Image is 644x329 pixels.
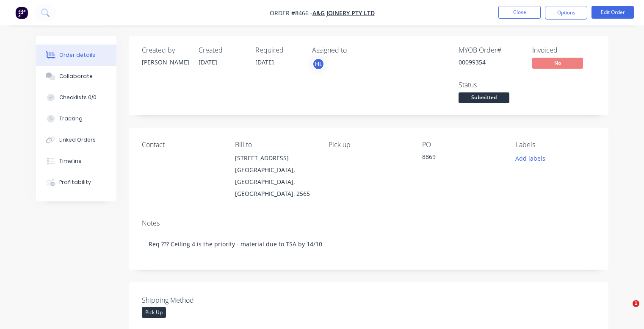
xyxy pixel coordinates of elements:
div: [PERSON_NAME] [142,58,188,67]
div: 00099354 [459,58,522,67]
button: Collaborate [36,66,116,87]
iframe: Intercom live chat [615,300,636,321]
div: Contact [142,141,222,149]
div: Req ??? Ceiling 4 is the priority - material due to TSA by 14/10 [142,231,596,257]
div: Timeline [59,157,82,165]
div: PO [422,141,502,149]
div: Assigned to [312,46,397,54]
span: Submitted [459,92,509,103]
button: Timeline [36,151,116,172]
button: Submitted [459,92,509,105]
div: Collaborate [59,72,93,80]
span: [DATE] [199,58,217,66]
button: Profitability [36,172,116,193]
button: Edit Order [591,6,634,19]
div: Invoiced [532,46,596,54]
button: Order details [36,45,116,66]
button: HL [312,58,325,70]
button: Options [545,6,587,20]
div: Bill to [235,141,315,149]
label: Shipping Method [142,295,248,305]
button: Add labels [511,152,550,164]
img: Factory [15,6,28,19]
a: A&G Joinery Pty Ltd [312,9,375,17]
button: Close [498,6,541,19]
div: [STREET_ADDRESS] [235,152,315,164]
div: [STREET_ADDRESS][GEOGRAPHIC_DATA], [GEOGRAPHIC_DATA], [GEOGRAPHIC_DATA], 2565 [235,152,315,200]
span: Order #8466 - [270,9,312,17]
div: Checklists 0/0 [59,94,97,101]
div: Tracking [59,115,83,123]
div: Status [459,81,522,89]
span: 1 [633,300,639,307]
div: MYOB Order # [459,46,522,54]
button: Linked Orders [36,129,116,151]
div: Linked Orders [59,136,96,144]
div: [GEOGRAPHIC_DATA], [GEOGRAPHIC_DATA], [GEOGRAPHIC_DATA], 2565 [235,164,315,200]
button: Tracking [36,108,116,129]
div: Profitability [59,178,91,186]
span: [DATE] [255,58,274,66]
div: Required [255,46,302,54]
div: Created [199,46,245,54]
div: 8869 [422,152,502,164]
span: No [532,58,583,68]
div: Pick up [329,141,409,149]
div: Notes [142,219,596,227]
div: Labels [516,141,596,149]
div: Order details [59,51,95,59]
div: Created by [142,46,188,54]
button: Checklists 0/0 [36,87,116,108]
div: Pick Up [142,307,166,318]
